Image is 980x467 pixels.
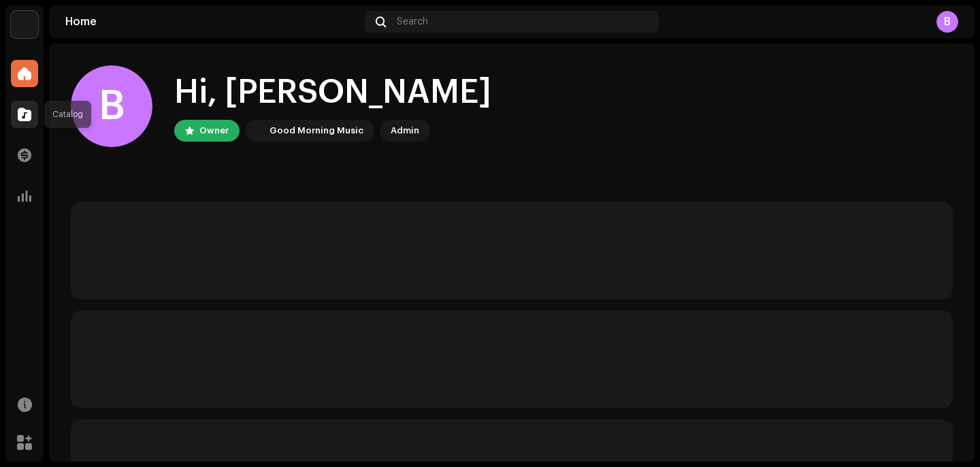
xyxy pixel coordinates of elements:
img: 4d355f5d-9311-46a2-b30d-525bdb8252bf [248,123,264,139]
div: Admin [391,123,419,139]
div: B [71,65,152,147]
div: Hi, [PERSON_NAME] [174,71,491,114]
img: 4d355f5d-9311-46a2-b30d-525bdb8252bf [11,11,38,38]
div: Owner [199,123,229,139]
div: Home [65,16,359,27]
span: Search [397,16,428,27]
div: B [936,11,958,33]
div: Good Morning Music [269,123,363,139]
